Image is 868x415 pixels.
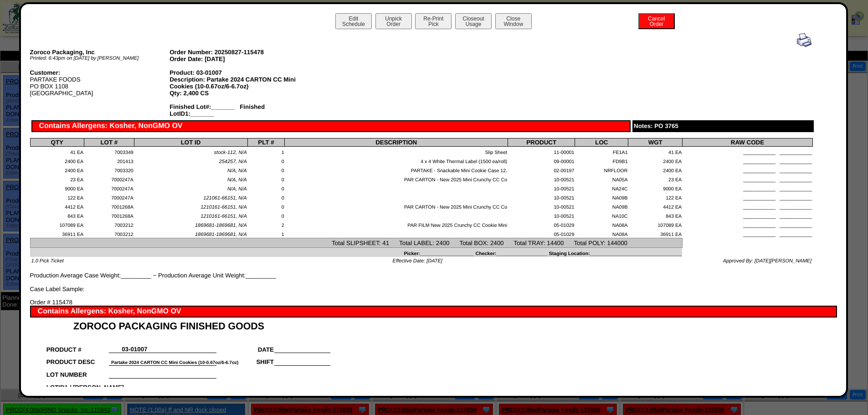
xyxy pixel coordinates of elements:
[216,340,274,353] td: DATE
[335,13,372,29] button: EditSchedule
[169,103,309,117] div: Finished Lot#:_______ Finished LotID1:_______
[84,201,134,210] td: 7001268A
[508,147,575,156] td: 11-00001
[214,150,247,155] span: stock-112, N/A
[247,138,285,147] th: PLT #
[227,177,247,183] span: N/A, N/A
[195,223,247,228] span: 1869681-1869681, N/A
[30,248,682,257] td: Picker:____________________ Checker:___________________ Staging Location:________________________...
[575,138,628,147] th: LOC
[628,201,683,210] td: 4412 EA
[30,229,84,238] td: 36911 EA
[375,13,412,29] button: UnpickOrder
[628,138,683,147] th: WGT
[247,192,285,201] td: 0
[682,138,812,147] th: RAW CODE
[46,340,109,353] td: PRODUCT #
[31,120,631,132] div: Contains Allergens: Kosher, NonGMO OV
[285,201,508,210] td: PAR CARTON - New 2025 Mini Crunchy CC Co
[30,306,837,318] div: Contains Allergens: Kosher, NonGMO OV
[575,210,628,220] td: NA10C
[227,186,247,192] span: N/A, N/A
[455,13,492,29] button: CloseoutUsage
[109,340,160,353] td: 03-01007
[797,33,812,47] img: print.gif
[169,90,309,97] div: Qty: 2,400 CS
[508,156,575,165] td: 09-00001
[508,138,575,147] th: PRODUCT
[84,147,134,156] td: 7003349
[111,360,238,365] font: Partake 2024 CARTON CC Mini Cookies (10-0.67oz/6-6.7oz)
[247,210,285,220] td: 0
[30,183,84,192] td: 9000 EA
[508,201,575,210] td: 10-00521
[682,156,812,165] td: ____________ ____________
[169,76,309,90] div: Description: Partake 2024 CARTON CC Mini Cookies (10-0.67oz/6-6.7oz)
[247,220,285,229] td: 2
[30,210,84,220] td: 843 EA
[30,33,813,292] div: Production Average Case Weight:_________ ~ Production Average Unit Weight:_________ Case Label Sa...
[682,192,812,201] td: ____________ ____________
[285,138,508,147] th: DESCRIPTION
[30,138,84,147] th: QTY
[682,210,812,220] td: ____________ ____________
[495,13,532,29] button: CloseWindow
[195,232,247,237] span: 1869681-1869681, N/A
[84,174,134,183] td: 7000247A
[30,69,170,97] div: PARTAKE FOODS PO BOX 1108 [GEOGRAPHIC_DATA]
[285,220,508,229] td: PAR FILM New 2025 Crunchy CC Cookie Mini
[575,174,628,183] td: NA05A
[30,174,84,183] td: 23 EA
[682,183,812,192] td: ____________ ____________
[682,147,812,156] td: ____________ ____________
[638,13,675,29] button: CancelOrder
[285,156,508,165] td: 4 x 4 White Thermal Label (1500 ea/roll)
[632,120,814,132] div: Notes: PO 3765
[46,353,109,366] td: PRODUCT DESC
[219,159,247,164] span: 254257, N/A
[84,229,134,238] td: 7003212
[30,69,170,76] div: Customer:
[30,49,170,56] div: Zoroco Packaging, Inc
[508,210,575,220] td: 10-00521
[169,69,309,76] div: Product: 03-01007
[216,353,274,366] td: SHIFT
[682,165,812,174] td: ____________ ____________
[169,49,309,56] div: Order Number: 20250827-115478
[723,258,812,264] span: Approved By: [DATE][PERSON_NAME]
[247,183,285,192] td: 0
[575,156,628,165] td: FD9B1
[415,13,452,29] button: Re-PrintPick
[247,229,285,238] td: 1
[203,195,247,201] span: 121061-66151, N/A
[30,220,84,229] td: 107089 EA
[84,220,134,229] td: 7003212
[285,147,508,156] td: Slip Sheet
[30,201,84,210] td: 4412 EA
[575,192,628,201] td: NA09B
[30,147,84,156] td: 41 EA
[575,165,628,174] td: NRFLOOR
[84,156,134,165] td: 201413
[628,220,683,229] td: 107089 EA
[84,165,134,174] td: 7003320
[682,201,812,210] td: ____________ ____________
[84,192,134,201] td: 7000247A
[46,318,330,332] td: ZOROCO PACKAGING FINISHED GOODS
[84,183,134,192] td: 7000247A
[628,210,683,220] td: 843 EA
[247,201,285,210] td: 0
[628,183,683,192] td: 9000 EA
[285,174,508,183] td: PAR CARTON - New 2025 Mini Crunchy CC Co
[575,229,628,238] td: NA08A
[200,214,247,219] span: 1210161-66151, N/A
[393,258,442,264] span: Effective Date: [DATE]
[227,168,247,174] span: N/A, N/A
[30,165,84,174] td: 2400 EA
[285,165,508,174] td: PARTAKE - Snackable Mini Cookie Case 12.
[247,147,285,156] td: 1
[508,229,575,238] td: 05-01029
[46,365,109,378] td: LOT NUMBER
[31,258,64,264] span: 1.0 Pick Ticket
[508,174,575,183] td: 10-00521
